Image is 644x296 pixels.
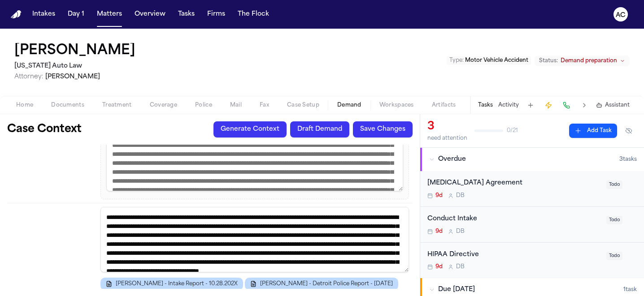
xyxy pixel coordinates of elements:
span: 0 / 21 [507,127,518,134]
span: Case Setup [287,102,319,109]
button: Tasks [174,6,198,22]
div: [MEDICAL_DATA] Agreement [427,178,601,189]
button: Assistant [596,102,630,109]
span: Type : [449,58,464,63]
div: Open task: HIPAA Directive [420,243,644,278]
span: 1 task [623,286,637,293]
button: Matters [93,6,126,22]
div: HIPAA Directive [427,250,601,260]
span: Overdue [438,155,466,164]
span: D B [456,263,465,270]
span: Fax [260,102,269,109]
span: Attorney: [14,73,44,80]
div: Open task: Conduct Intake [420,207,644,243]
span: 9d [435,263,443,270]
button: Overdue3tasks [420,148,644,171]
button: The Flock [234,6,273,22]
button: Change status from Demand preparation [535,56,630,66]
button: [PERSON_NAME] - Intake Report - 10.28.202X [100,278,243,290]
span: D B [456,228,465,235]
h2: [US_STATE] Auto Law [14,61,139,72]
div: Conduct Intake [427,214,601,224]
span: 9d [435,192,443,199]
span: [PERSON_NAME] [45,73,100,80]
button: Day 1 [64,6,88,22]
a: Home [11,10,22,19]
span: 9d [435,228,443,235]
img: Finch Logo [11,10,22,19]
span: Documents [51,102,84,109]
span: Police [195,102,212,109]
button: Create Immediate Task [542,99,555,112]
button: Edit matter name [14,43,135,59]
div: need attention [427,135,467,142]
button: [PERSON_NAME] - Detroit Police Report - [DATE] [245,278,398,290]
span: Artifacts [432,102,456,109]
span: Todo [606,252,622,260]
span: Assistant [605,102,630,109]
span: Todo [606,180,622,189]
span: D B [456,192,465,199]
span: Todo [606,216,622,224]
button: Activity [498,102,519,109]
span: Due [DATE] [438,285,475,294]
span: Demand [337,102,361,109]
span: Motor Vehicle Accident [465,58,528,63]
button: Hide completed tasks (⌘⇧H) [621,124,637,138]
div: 3 [427,120,467,134]
span: Status: [539,57,558,64]
button: Edit Type: Motor Vehicle Accident [447,56,531,65]
button: Save Changes [353,121,413,137]
button: Intakes [29,6,59,22]
span: Mail [230,102,242,109]
h1: [PERSON_NAME] [14,43,135,59]
button: Make a Call [560,99,573,112]
button: Overview [131,6,169,22]
button: Tasks [478,102,493,109]
span: Workspaces [379,102,414,109]
span: 3 task s [619,156,637,163]
h1: Case Context [7,122,82,137]
button: Draft Demand [290,121,349,137]
button: Firms [204,6,229,22]
div: Open task: Retainer Agreement [420,171,644,207]
span: Demand preparation [561,57,617,64]
button: Add Task [524,99,537,112]
span: Home [16,102,33,109]
button: Add Task [569,124,617,138]
span: Coverage [150,102,177,109]
button: Generate Context [213,121,287,137]
span: Treatment [102,102,132,109]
